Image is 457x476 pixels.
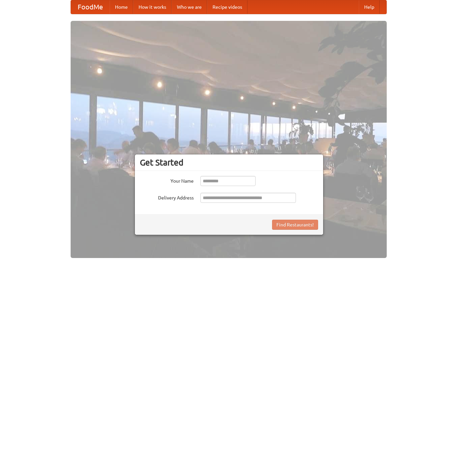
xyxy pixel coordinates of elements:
[359,0,380,14] a: Help
[172,0,207,14] a: Who we are
[133,0,172,14] a: How it works
[140,157,318,168] h3: Get Started
[110,0,133,14] a: Home
[207,0,247,14] a: Recipe videos
[140,176,194,184] label: Your Name
[272,220,318,230] button: Find Restaurants!
[140,193,194,201] label: Delivery Address
[71,0,110,14] a: FoodMe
